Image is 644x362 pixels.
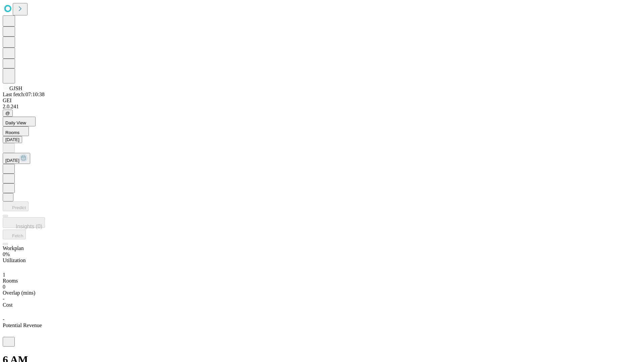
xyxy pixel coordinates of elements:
span: Utilization [3,257,25,263]
span: Overlap (mins) [3,290,35,296]
span: 0% [3,251,10,257]
span: 1 [3,272,5,278]
span: Potential Revenue [3,322,42,328]
div: GEI [3,98,641,104]
span: - [3,296,4,302]
button: Daily View [3,117,36,126]
span: - [3,316,4,322]
span: Last fetch: 07:10:38 [3,92,45,97]
button: Predict [3,201,29,211]
span: Rooms [3,278,18,284]
button: Fetch [3,230,26,239]
span: Workplan [3,245,24,251]
span: Insights (0) [16,224,42,229]
button: [DATE] [3,136,22,143]
span: [DATE] [5,158,19,163]
div: 2.0.241 [3,104,641,110]
button: Insights (0) [3,217,45,228]
span: Daily View [5,120,26,125]
button: Rooms [3,126,29,136]
span: GJSH [9,85,22,91]
span: Rooms [5,130,19,135]
span: 0 [3,284,5,290]
span: Cost [3,302,12,308]
button: @ [3,110,13,117]
button: [DATE] [3,153,30,164]
span: @ [5,111,10,116]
